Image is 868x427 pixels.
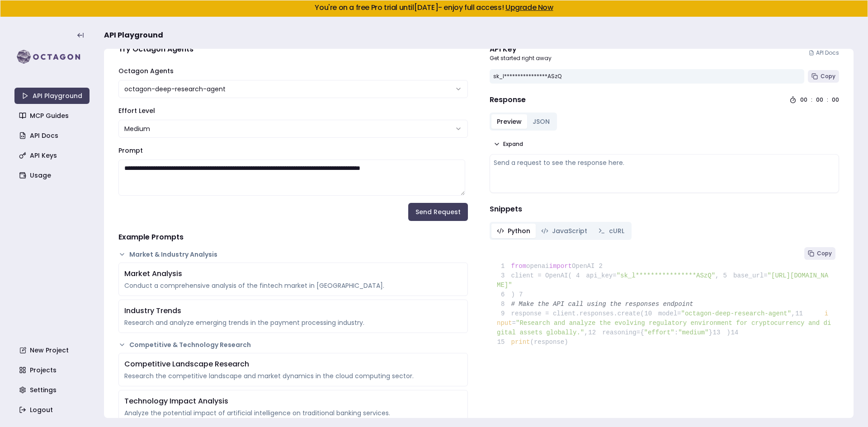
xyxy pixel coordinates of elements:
span: 7 [515,290,529,300]
button: Copy [808,70,839,83]
span: ) [712,329,731,336]
span: 12 [588,328,603,338]
span: (response) [530,338,568,346]
div: : [811,96,812,103]
span: , [791,310,795,317]
div: Research the competitive landscape and market dynamics in the cloud computing sector. [124,371,462,380]
a: API Docs [15,127,90,144]
span: # Make the API call using the responses endpoint [511,300,693,308]
button: Send Request [408,203,468,221]
div: Market Analysis [124,268,462,279]
span: 8 [497,300,511,309]
div: Competitive Landscape Research [124,359,462,370]
span: "octagon-deep-research-agent" [681,310,791,317]
span: 5 [719,271,733,281]
span: 15 [497,338,511,347]
a: Settings [15,382,90,398]
a: Upgrade Now [505,2,553,13]
span: model= [658,310,681,317]
span: Expand [503,141,523,148]
span: 1 [497,262,511,271]
a: API Keys [15,147,90,164]
span: 10 [644,309,659,319]
span: Python [508,226,530,235]
div: Research and analyze emerging trends in the payment processing industry. [124,318,462,327]
span: 6 [497,290,511,300]
a: New Project [15,342,90,358]
button: Market & Industry Analysis [118,250,468,259]
h4: Example Prompts [118,232,468,243]
a: API Playground [14,88,90,104]
span: , [584,329,588,336]
span: Copy [821,73,835,80]
a: API Docs [809,49,839,56]
a: Logout [15,402,90,418]
span: API Playground [104,30,163,41]
h4: Response [490,94,526,105]
span: 9 [497,309,511,319]
span: , [715,272,719,279]
span: "effort" [644,329,675,336]
div: Conduct a comprehensive analysis of the fintech market in [GEOGRAPHIC_DATA]. [124,281,462,290]
button: JSON [527,114,555,129]
a: Projects [15,362,90,378]
span: 11 [795,309,810,319]
span: openai [526,263,549,270]
span: from [511,263,527,270]
p: Get started right away [490,55,552,62]
span: "medium" [678,329,708,336]
span: reasoning={ [602,329,644,336]
span: base_url= [733,272,768,279]
a: Usage [15,167,90,183]
span: api_key= [586,272,616,279]
h4: Try Octagon Agents [118,44,468,55]
span: 2 [594,262,609,271]
div: 00 [800,96,807,103]
span: Copy [817,250,832,257]
span: cURL [609,226,624,235]
h4: Snippets [490,204,839,215]
span: } [708,329,712,336]
button: Expand [490,138,527,150]
span: 14 [731,328,745,338]
span: 13 [712,328,727,338]
div: Industry Trends [124,305,462,316]
img: logo-rect-yK7x_WSZ.svg [14,48,90,66]
label: Octagon Agents [118,66,174,75]
div: Technology Impact Analysis [124,396,462,407]
span: response = client.responses.create( [497,310,644,317]
span: 4 [572,271,586,281]
span: print [511,338,530,346]
button: Preview [491,114,527,129]
span: "Research and analyze the evolving regulatory environment for cryptocurrency and digital assets g... [497,319,831,336]
div: 00 [832,96,839,103]
span: ) [497,291,515,298]
span: JavaScript [552,226,587,235]
div: API Key [490,44,552,55]
div: Analyze the potential impact of artificial intelligence on traditional banking services. [124,408,462,418]
div: : [827,96,828,103]
span: 3 [497,271,511,281]
button: Copy [804,247,835,260]
a: MCP Guides [15,108,90,124]
span: : [675,329,678,336]
span: import [549,263,572,270]
span: OpenAI [572,263,594,270]
div: Send a request to see the response here. [494,158,835,167]
label: Prompt [118,146,143,155]
span: = [512,319,516,327]
span: client = OpenAI( [497,272,572,279]
h5: You're on a free Pro trial until [DATE] - enjoy full access! [8,4,860,11]
div: 00 [816,96,823,103]
label: Effort Level [118,106,155,115]
button: Competitive & Technology Research [118,340,468,349]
